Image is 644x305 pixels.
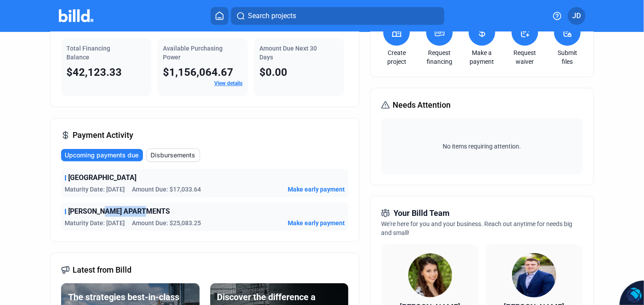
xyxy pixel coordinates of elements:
[68,206,170,217] span: [PERSON_NAME] APARTMENTS
[568,7,586,25] button: JD
[393,207,450,219] span: Your Billd Team
[512,253,556,297] img: Territory Manager
[288,185,345,194] button: Make early payment
[132,185,201,194] span: Amount Due: $17,033.64
[147,149,200,162] button: Disbursements
[65,185,125,194] span: Maturity Date: [DATE]
[163,66,233,78] span: $1,156,064.67
[214,80,243,86] a: View details
[66,45,110,61] span: Total Financing Balance
[65,219,125,227] span: Maturity Date: [DATE]
[381,48,412,66] a: Create project
[467,48,497,66] a: Make a payment
[408,253,452,297] img: Relationship Manager
[61,149,143,161] button: Upcoming payments due
[572,11,581,21] span: JD
[288,219,345,227] button: Make early payment
[552,48,583,66] a: Submit files
[231,7,444,25] button: Search projects
[163,45,223,61] span: Available Purchasing Power
[65,151,139,160] span: Upcoming payments due
[248,11,296,21] span: Search projects
[68,172,136,183] span: [GEOGRAPHIC_DATA]
[259,45,317,61] span: Amount Due Next 30 Days
[259,66,287,78] span: $0.00
[59,9,94,22] img: Billd Company Logo
[132,219,201,227] span: Amount Due: $25,083.25
[73,264,131,276] span: Latest from Billd
[73,129,133,141] span: Payment Activity
[150,151,195,160] span: Disbursements
[424,48,455,66] a: Request financing
[509,48,540,66] a: Request waiver
[385,142,579,151] span: No items requiring attention.
[66,66,122,78] span: $42,123.33
[381,220,572,236] span: We're here for you and your business. Reach out anytime for needs big and small!
[393,99,451,111] span: Needs Attention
